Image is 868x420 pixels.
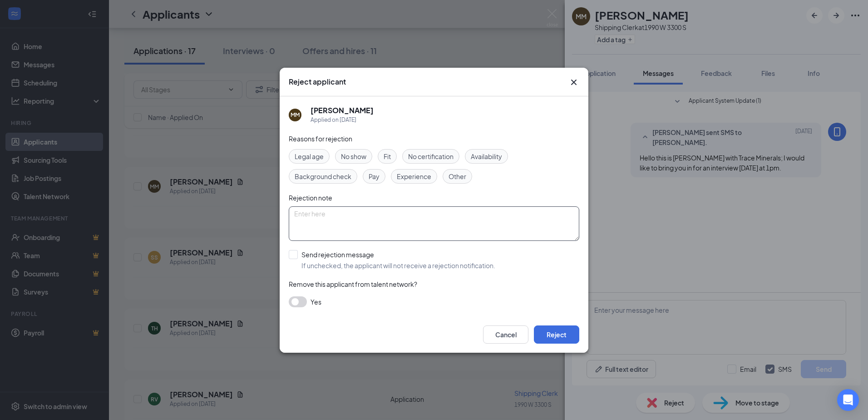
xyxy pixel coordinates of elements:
h3: Reject applicant [289,77,346,87]
div: Applied on [DATE] [311,115,374,125]
h5: [PERSON_NAME] [311,105,374,115]
span: Legal age [295,151,324,161]
div: Open Intercom Messenger [837,389,859,411]
span: No certification [408,151,454,161]
button: Close [568,77,579,88]
span: Reasons for rejection [289,135,352,143]
span: No show [341,151,366,161]
span: Experience [397,171,431,181]
span: Yes [311,296,321,307]
svg: Cross [568,77,579,88]
span: Availability [471,151,502,161]
div: MM [291,111,300,119]
span: Remove this applicant from talent network? [289,280,417,288]
span: Background check [295,171,351,181]
span: Other [449,171,466,181]
button: Reject [534,325,579,344]
button: Cancel [483,325,528,344]
span: Fit [384,151,391,161]
span: Pay [369,171,380,181]
span: Rejection note [289,194,332,202]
